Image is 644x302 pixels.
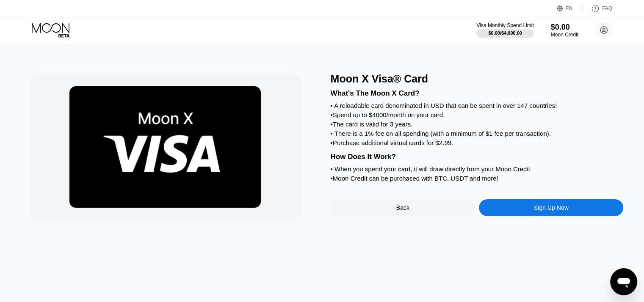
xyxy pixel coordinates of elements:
div: Back [396,204,409,211]
div: • Spend up to $4000/month on your card. [331,111,624,118]
div: Visa Monthly Spend Limit$0.00/$4,000.00 [476,22,533,38]
div: Sign Up Now [534,204,569,211]
div: EN [557,4,583,13]
div: • There is a 1% fee on all spending (with a minimum of $1 fee per transaction). [331,130,624,137]
div: Sign Up Now [479,199,623,216]
iframe: Button to launch messaging window [610,268,637,295]
div: • Moon Credit can be purchased with BTC, USDT and more! [331,175,624,182]
div: • When you spend your card, it will draw directly from your Moon Credit. [331,165,624,173]
div: $0.00 / $4,000.00 [488,30,522,36]
div: • Purchase additional virtual cards for $2.99. [331,139,624,146]
div: What's The Moon X Card? [331,89,624,98]
div: • A reloadable card denominated in USD that can be spent in over 147 countries! [331,102,624,109]
div: • The card is valid for 3 years. [331,121,624,128]
div: Visa Monthly Spend Limit [476,22,533,28]
div: EN [566,5,573,11]
div: Moon X Visa® Card [331,73,624,85]
div: FAQ [583,4,612,13]
div: Back [331,199,475,216]
div: How Does It Work? [331,153,624,161]
div: $0.00 [551,23,578,32]
div: $0.00Moon Credit [551,23,578,38]
div: Moon Credit [551,32,578,38]
div: FAQ [602,5,612,11]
